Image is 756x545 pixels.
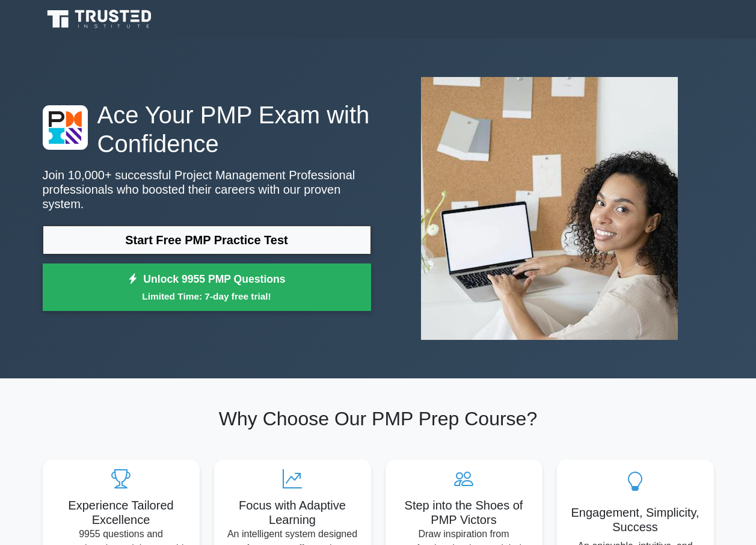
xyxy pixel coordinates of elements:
h5: Step into the Shoes of PMP Victors [395,498,533,527]
h5: Focus with Adaptive Learning [224,498,361,527]
h2: Why Choose Our PMP Prep Course? [43,407,714,430]
p: Join 10,000+ successful Project Management Professional professionals who boosted their careers w... [43,168,371,211]
h5: Engagement, Simplicity, Success [567,505,704,534]
a: Start Free PMP Practice Test [43,226,371,254]
a: Unlock 9955 PMP QuestionsLimited Time: 7-day free trial! [43,263,371,312]
h5: Experience Tailored Excellence [52,498,190,527]
h1: Ace Your PMP Exam with Confidence [43,100,371,158]
small: Limited Time: 7-day free trial! [58,289,356,303]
